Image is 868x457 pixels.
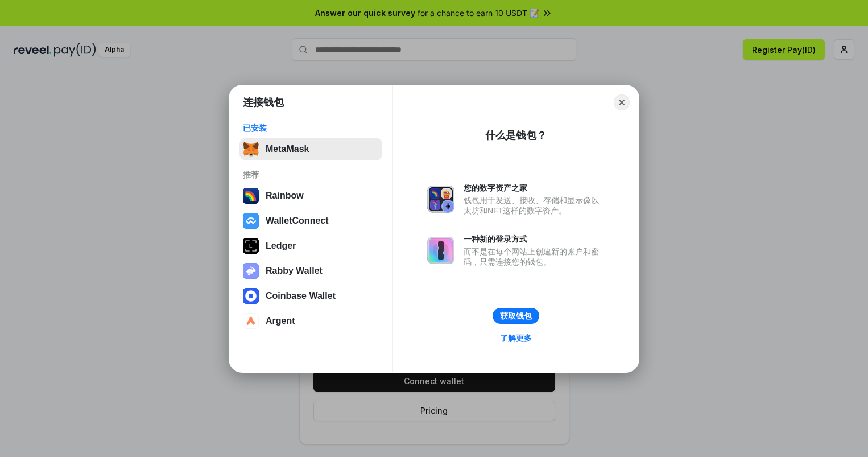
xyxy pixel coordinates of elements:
button: Rabby Wallet [239,260,382,282]
button: Rainbow [239,184,382,207]
button: Coinbase Wallet [239,285,382,307]
img: svg+xml,%3Csvg%20xmlns%3D%22http%3A%2F%2Fwww.w3.org%2F2000%2Fsvg%22%20fill%3D%22none%22%20viewBox... [427,237,454,264]
div: 您的数字资产之家 [464,183,605,193]
img: svg+xml,%3Csvg%20width%3D%22120%22%20height%3D%22120%22%20viewBox%3D%220%200%20120%20120%22%20fil... [243,188,259,204]
button: Close [614,94,630,110]
img: svg+xml,%3Csvg%20width%3D%2228%22%20height%3D%2228%22%20viewBox%3D%220%200%2028%2028%22%20fill%3D... [243,313,259,329]
div: 已安装 [243,123,379,133]
div: 了解更多 [500,333,532,343]
h1: 连接钱包 [243,96,284,109]
img: svg+xml,%3Csvg%20xmlns%3D%22http%3A%2F%2Fwww.w3.org%2F2000%2Fsvg%22%20fill%3D%22none%22%20viewBox... [427,186,454,213]
div: Coinbase Wallet [266,291,336,301]
img: svg+xml,%3Csvg%20xmlns%3D%22http%3A%2F%2Fwww.w3.org%2F2000%2Fsvg%22%20width%3D%2228%22%20height%3... [243,238,259,254]
div: WalletConnect [266,216,329,226]
div: MetaMask [266,144,309,154]
div: 推荐 [243,170,379,180]
div: 而不是在每个网站上创建新的账户和密码，只需连接您的钱包。 [464,246,605,267]
button: Argent [239,310,382,332]
div: 什么是钱包？ [485,129,547,142]
div: 一种新的登录方式 [464,234,605,244]
img: svg+xml,%3Csvg%20width%3D%2228%22%20height%3D%2228%22%20viewBox%3D%220%200%2028%2028%22%20fill%3D... [243,213,259,229]
button: 获取钱包 [493,308,539,324]
img: svg+xml,%3Csvg%20width%3D%2228%22%20height%3D%2228%22%20viewBox%3D%220%200%2028%2028%22%20fill%3D... [243,288,259,304]
div: 钱包用于发送、接收、存储和显示像以太坊和NFT这样的数字资产。 [464,195,605,216]
img: svg+xml,%3Csvg%20fill%3D%22none%22%20height%3D%2233%22%20viewBox%3D%220%200%2035%2033%22%20width%... [243,141,259,157]
div: Argent [266,316,295,326]
button: MetaMask [239,138,382,160]
button: WalletConnect [239,209,382,232]
a: 了解更多 [493,331,539,345]
div: 获取钱包 [500,311,532,321]
div: Rabby Wallet [266,266,323,276]
button: Ledger [239,234,382,257]
img: svg+xml,%3Csvg%20xmlns%3D%22http%3A%2F%2Fwww.w3.org%2F2000%2Fsvg%22%20fill%3D%22none%22%20viewBox... [243,263,259,279]
div: Rainbow [266,191,304,201]
div: Ledger [266,241,296,251]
